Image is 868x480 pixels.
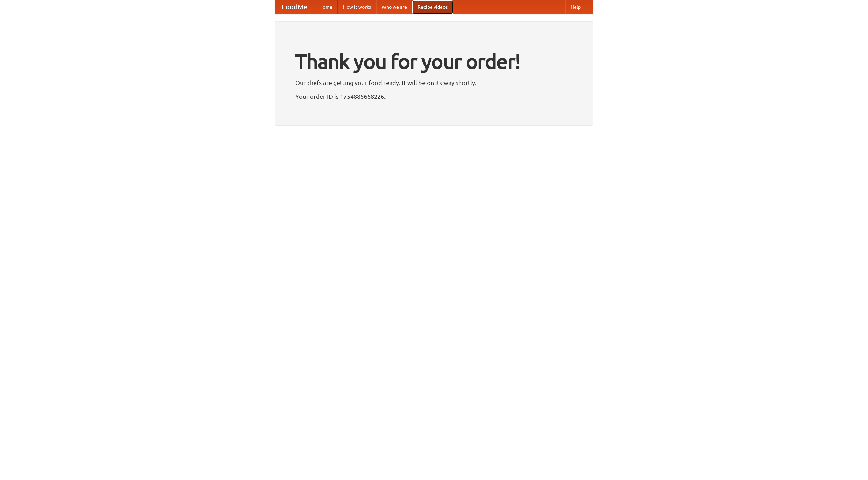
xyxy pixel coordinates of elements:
a: How it works [338,0,376,14]
a: Help [565,0,586,14]
a: Who we are [376,0,412,14]
a: Recipe videos [412,0,453,14]
a: FoodMe [275,0,314,14]
p: Your order ID is 1754886668226. [295,91,573,101]
p: Our chefs are getting your food ready. It will be on its way shortly. [295,78,573,88]
a: Home [314,0,338,14]
h1: Thank you for your order! [295,45,573,78]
